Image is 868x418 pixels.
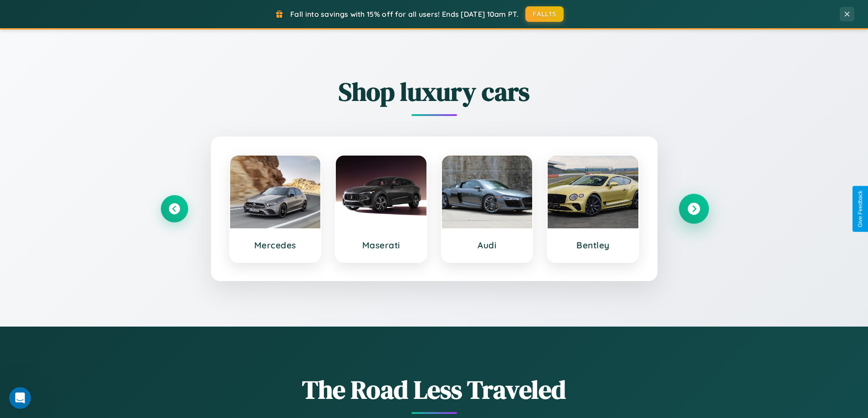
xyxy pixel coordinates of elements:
h3: Bentley [557,240,629,251]
span: Fall into savings with 15% off for all users! Ends [DATE] 10am PT. [290,10,519,19]
h2: Shop luxury cars [161,74,708,109]
h1: The Road Less Traveled [161,372,708,407]
h3: Audi [451,240,524,251]
iframe: Intercom live chat [9,387,31,409]
h3: Maserati [345,240,417,251]
h3: Mercedes [239,240,312,251]
button: FALL15 [525,6,564,22]
div: Give Feedback [857,191,863,227]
